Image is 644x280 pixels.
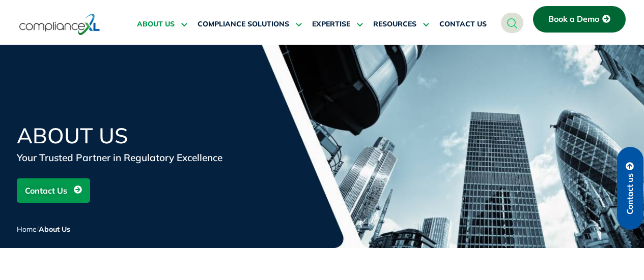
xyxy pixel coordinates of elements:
span: ABOUT US [137,20,175,29]
a: EXPERTISE [312,12,363,37]
a: ABOUT US [137,12,187,37]
a: COMPLIANCE SOLUTIONS [198,12,302,37]
a: navsearch-button [501,13,523,33]
a: RESOURCES [373,12,429,37]
span: About Us [39,225,70,234]
span: EXPERTISE [312,20,350,29]
img: logo-one.svg [19,13,100,36]
h1: About Us [17,125,261,146]
a: Home [17,225,37,234]
a: Contact us [617,147,643,230]
span: RESOURCES [373,20,416,29]
span: Contact Us [25,181,67,200]
span: COMPLIANCE SOLUTIONS [198,20,289,29]
a: Book a Demo [533,6,626,33]
span: Contact us [626,173,635,214]
a: Contact Us [17,178,90,203]
span: / [17,225,70,234]
a: CONTACT US [439,12,487,37]
div: Your Trusted Partner in Regulatory Excellence [17,150,261,165]
span: Book a Demo [548,15,599,24]
span: CONTACT US [439,20,487,29]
